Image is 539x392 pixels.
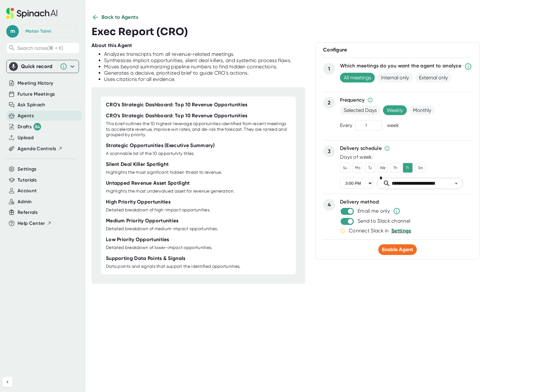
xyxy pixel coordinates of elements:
[340,63,461,70] div: Which meetings do you want the agent to analyze
[104,64,291,70] div: Moves beyond summarizing pipeline numbers to find hidden connections.
[323,63,335,75] div: 1
[106,245,212,251] div: Detailed breakdown of lower-impact opportunities.
[403,163,413,173] button: Fr
[25,29,51,34] div: Matan Talmi
[18,198,32,205] button: Admin
[18,123,41,130] button: Drafts 84
[18,101,45,109] button: Ask Spinach
[106,199,170,205] div: High Priority Opportunities
[18,145,63,152] button: Agenda Controls
[340,105,380,115] span: Selected Days
[18,123,41,130] div: Drafts
[378,244,417,255] button: Enable Agent
[21,63,57,70] div: Quick record
[106,218,179,224] div: Medium Priority Opportunities
[106,207,210,213] div: Detailed breakdown of high-impact opportunities.
[323,97,335,109] div: 2
[106,226,218,232] div: Detailed breakdown of medium-impact opportunities.
[104,70,291,76] div: Generates a decisive, prioritized brief to guide CRO's actions.
[106,121,291,138] div: This brief outlines the 10 highest-leverage opportunities identified from recent meetings to acce...
[452,179,461,188] button: Open
[18,209,38,216] button: Referrals
[323,199,335,211] div: 4
[340,199,472,205] div: Delivery method
[378,163,388,173] button: We
[106,264,241,269] div: Data points and signals that support the identified opportunities.
[387,122,399,129] div: week
[340,97,365,103] div: Frequency
[358,218,410,224] div: Send to Slack channel
[390,163,400,173] button: Th
[106,236,169,243] div: Low Priority Opportunities
[358,208,390,214] div: Email me only
[340,122,353,129] div: Every
[340,154,472,160] div: Days of week:
[104,51,291,57] div: Analyzes transcripts from all revenue-related meetings.
[106,102,248,108] div: CRO's Strategic Dashboard: Top 10 Revenue Opportunities
[102,13,138,21] span: Back to Agents
[106,113,248,119] div: CRO's Strategic Dashboard: Top 10 Revenue Opportunities
[106,180,190,186] div: Untapped Revenue Asset Spotlight
[6,25,19,38] span: m
[18,91,55,98] button: Future Meetings
[106,170,222,175] div: Highlights the most significant hidden threat to revenue.
[18,112,34,119] button: Agents
[17,45,78,51] span: Search notes (⌘ + K)
[340,73,375,82] span: All meetings
[383,105,407,115] span: Weekly
[18,187,37,194] button: Account
[323,145,335,157] div: 3
[106,161,169,167] div: Silent Deal Killer Spotlight
[409,105,435,115] span: Monthly
[415,73,452,82] span: External only
[18,166,37,173] button: Settings
[377,73,413,82] span: Internal only
[349,228,389,234] div: Connect Slack in
[340,163,350,173] button: Su
[415,163,425,173] button: Sa
[18,220,45,227] span: Help Center
[18,220,52,227] button: Help Center
[92,42,132,49] div: About this Agent
[92,13,138,21] button: Back to Agents
[104,57,291,64] div: Synthesizes implicit opportunities, silent deal killers, and systemic process flaws.
[340,145,382,151] div: Delivery schedule
[18,145,56,152] span: Agenda Controls
[353,163,363,173] button: Mo
[106,151,195,156] div: A scannable list of the 10 opportunity titles.
[104,76,291,82] div: Uses citations for all evidence.
[34,123,41,130] div: 84
[365,163,375,173] button: Tu
[92,26,188,38] h3: Exec Report (CRO)
[106,142,215,149] div: Strategic Opportunities (Executive Summary)
[18,177,37,184] button: Tutorials
[391,228,411,234] span: Settings
[18,80,53,87] button: Meeting History
[323,47,472,53] div: Configure
[382,246,413,252] span: Enable Agent
[106,188,234,194] div: Highlights the most undervalued asset for revenue generation.
[9,60,76,73] div: Quick record
[106,255,186,262] div: Supporting Data Points & Signals
[18,134,34,141] button: Upload
[391,227,411,235] button: Settings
